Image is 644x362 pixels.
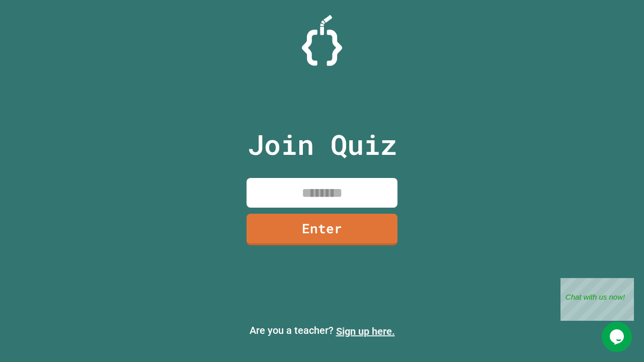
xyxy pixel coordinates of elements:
[247,214,397,245] a: Enter
[602,322,634,352] iframe: chat widget
[302,15,342,66] img: Logo.svg
[560,278,634,321] iframe: chat widget
[8,323,636,339] p: Are you a teacher?
[248,124,397,165] p: Join Quiz
[336,325,395,337] a: Sign up here.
